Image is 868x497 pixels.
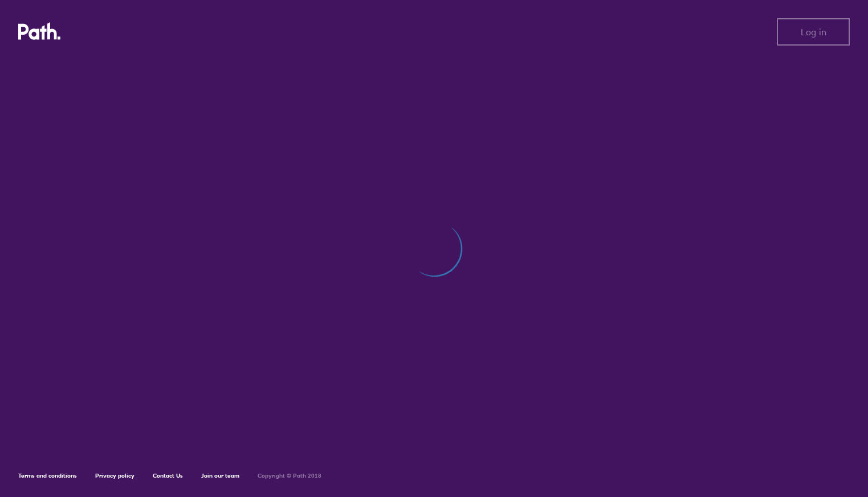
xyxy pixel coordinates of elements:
[258,473,321,479] h6: Copyright © Path 2018
[777,18,850,46] button: Log in
[201,472,239,479] a: Join our team
[95,472,135,479] a: Privacy policy
[801,27,826,37] span: Log in
[18,472,77,479] a: Terms and conditions
[153,472,183,479] a: Contact Us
